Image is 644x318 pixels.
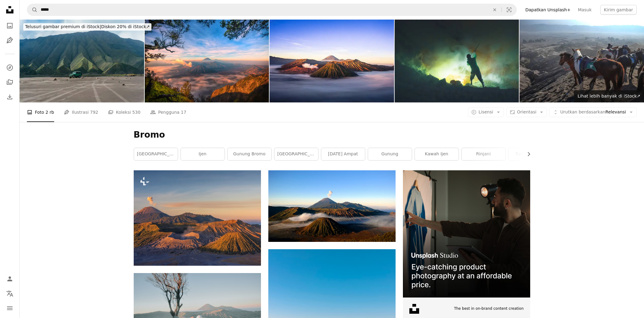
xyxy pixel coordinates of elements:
a: rinjani [462,148,505,160]
img: Pemandangan indah SUV kuno yang berkendara melalui gurun dekat gunung berapi Bromo [20,20,144,102]
img: file-1631678316303-ed18b8b5cb9cimage [409,304,419,314]
a: kawah ijen [415,148,459,160]
a: Dapatkan Unsplash+ [522,5,574,15]
a: Pengguna 17 [150,102,186,122]
button: Urutkan berdasarkanRelevansi [549,107,637,117]
a: Gunung Bromo [228,148,271,160]
a: Ilustrasi 792 [64,102,98,122]
img: Lanskap Vulkanik saat Matahari Terbit di Taman Nasional Bromo Tengger Semeru [270,20,394,102]
a: [GEOGRAPHIC_DATA] [274,148,318,160]
img: Danau belerang dan gunung tambang merokok di pagi hari di gunung berapi Kawah Ijen Jawa Timur Ind... [395,20,519,102]
button: Lisensi [468,107,504,117]
a: Koleksi [4,76,16,88]
button: Pencarian di Unsplash [27,4,38,16]
a: Jelajahi [4,61,16,74]
a: ijen [181,148,225,160]
a: Masuk/Daftar [4,273,16,285]
a: Lihat lebih banyak di iStock↗ [574,90,644,102]
img: file-1715714098234-25b8b4e9d8faimage [403,170,530,298]
span: Relevansi [560,109,626,115]
button: Hapus [488,4,501,16]
span: Lihat lebih banyak di iStock ↗ [578,94,640,98]
span: Lisensi [478,109,493,114]
a: [DATE] ampat [321,148,365,160]
img: gunung coklat dan hitam di bawah langit biru pada siang hari [268,170,396,242]
button: Orientasi [506,107,547,117]
a: Pemandangan udara puncak Gunung Bromo saat matahari terbenam oranye dan biru pastel di Indonesia [134,215,261,221]
img: Kuda untuk pariwisata ke dalam kawah Gunung Bromo Indonesia dengan pemandangan gurun sangat alami. [519,20,644,102]
span: 792 [90,109,98,116]
button: Menu [4,302,16,314]
a: Riwayat Pengunduhan [4,91,16,103]
a: Foto [4,20,16,32]
a: [GEOGRAPHIC_DATA] [134,148,178,160]
span: Telusuri gambar premium di iStock | [25,24,101,29]
span: The best in on-brand content creation [454,306,524,311]
a: Beranda — Unsplash [4,4,16,17]
a: gunung coklat dan hitam di bawah langit biru pada siang hari [268,203,396,209]
a: Ilustrasi [4,34,16,46]
a: Telusuri gambar premium di iStock|Diskon 20% di iStock↗ [20,20,155,34]
span: 17 [181,109,186,116]
button: gulir daftar ke kanan [523,148,530,160]
button: Bahasa [4,287,16,300]
button: Kirim gambar [600,5,637,15]
div: Diskon 20% di iStock ↗ [23,23,151,31]
span: Urutkan berdasarkan [560,109,605,114]
a: dua orang melihat gunung [134,312,261,318]
span: 530 [132,109,140,116]
span: Orientasi [517,109,536,114]
h1: Bromo [134,129,530,140]
a: Masuk [574,5,595,15]
a: Koleksi 530 [108,102,140,122]
img: Pemandangan udara puncak Gunung Bromo saat matahari terbenam oranye dan biru pastel di Indonesia [134,170,261,266]
button: Pencarian visual [502,4,516,16]
form: Temuka visual di seluruh situs [27,4,517,16]
img: Gunung Bromo di Jawa Timur, Indonesia.Latar belakang alam yang indah. Tampilan udara [145,20,269,102]
a: gunung [368,148,412,160]
a: tumpak sewu [508,148,552,160]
